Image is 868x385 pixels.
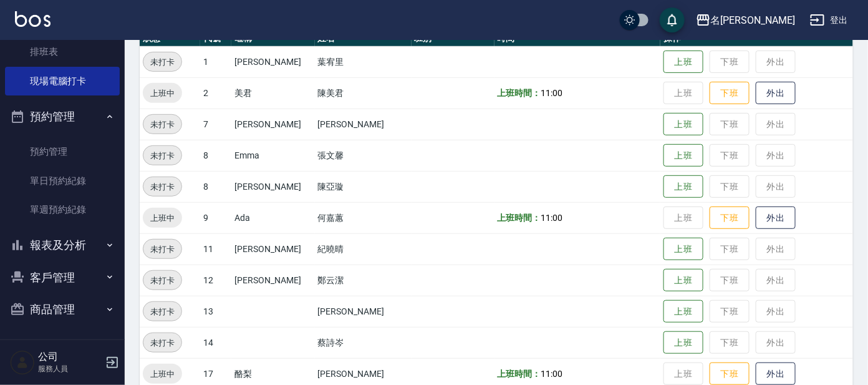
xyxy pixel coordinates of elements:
[231,265,314,296] td: [PERSON_NAME]
[805,9,853,32] button: 登出
[663,113,703,136] button: 上班
[200,140,231,171] td: 8
[315,327,412,358] td: 蔡詩岑
[498,369,541,379] b: 上班時間：
[10,350,35,375] img: Person
[231,46,314,77] td: [PERSON_NAME]
[756,82,796,105] button: 外出
[143,180,181,193] span: 未打卡
[315,109,412,140] td: [PERSON_NAME]
[315,265,412,296] td: 鄭云潔
[143,305,181,318] span: 未打卡
[200,77,231,109] td: 2
[38,351,102,363] h5: 公司
[315,233,412,265] td: 紀曉晴
[231,140,314,171] td: Emma
[315,77,412,109] td: 陳美君
[663,144,703,167] button: 上班
[5,261,120,294] button: 客戶管理
[541,88,563,98] span: 11:00
[315,140,412,171] td: 張文馨
[315,46,412,77] td: 葉宥里
[710,207,750,230] button: 下班
[200,265,231,296] td: 12
[660,7,685,32] button: save
[663,51,703,74] button: 上班
[200,46,231,77] td: 1
[143,118,181,131] span: 未打卡
[5,167,120,195] a: 單日預約紀錄
[231,171,314,202] td: [PERSON_NAME]
[315,202,412,233] td: 何嘉蕙
[711,12,795,28] div: 名[PERSON_NAME]
[143,149,181,162] span: 未打卡
[200,327,231,358] td: 14
[5,229,120,261] button: 報表及分析
[5,67,120,95] a: 現場電腦打卡
[5,100,120,133] button: 預約管理
[663,238,703,261] button: 上班
[200,171,231,202] td: 8
[5,195,120,224] a: 單週預約紀錄
[498,213,541,223] b: 上班時間：
[143,243,181,256] span: 未打卡
[710,82,750,105] button: 下班
[200,202,231,233] td: 9
[5,37,120,66] a: 排班表
[315,296,412,327] td: [PERSON_NAME]
[231,77,314,109] td: 美君
[143,87,182,100] span: 上班中
[231,202,314,233] td: Ada
[143,274,181,287] span: 未打卡
[663,300,703,323] button: 上班
[315,171,412,202] td: 陳亞璇
[498,88,541,98] b: 上班時間：
[691,7,800,33] button: 名[PERSON_NAME]
[200,296,231,327] td: 13
[200,233,231,265] td: 11
[38,363,102,374] p: 服務人員
[663,269,703,292] button: 上班
[756,207,796,230] button: 外出
[541,369,563,379] span: 11:00
[5,293,120,326] button: 商品管理
[143,56,181,69] span: 未打卡
[231,109,314,140] td: [PERSON_NAME]
[5,137,120,166] a: 預約管理
[15,11,51,27] img: Logo
[143,368,182,381] span: 上班中
[663,331,703,354] button: 上班
[231,233,314,265] td: [PERSON_NAME]
[143,336,181,349] span: 未打卡
[200,109,231,140] td: 7
[663,175,703,198] button: 上班
[143,212,182,225] span: 上班中
[541,213,563,223] span: 11:00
